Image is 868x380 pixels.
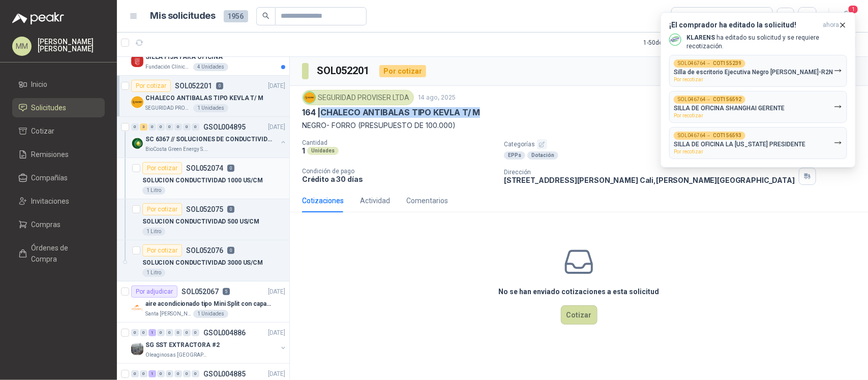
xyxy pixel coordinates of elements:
[193,310,228,318] div: 1 Unidades
[12,12,64,24] img: Logo peakr
[145,145,209,153] p: BioCosta Green Energy S.A.S
[302,146,305,155] p: 1
[145,340,220,350] p: SG SST EXTRACTORA #2
[379,65,426,77] div: Por cotizar
[140,370,147,377] div: 0
[268,328,285,338] p: [DATE]
[174,123,182,131] div: 0
[174,370,182,377] div: 0
[504,139,864,149] p: Categorías
[145,351,209,359] p: Oleaginosas [GEOGRAPHIC_DATA][PERSON_NAME]
[148,370,156,377] div: 1
[131,55,143,67] img: Company Logo
[302,168,496,175] p: Condición de pago
[32,125,55,137] span: Cotizar
[166,123,173,131] div: 0
[131,123,139,131] div: 0
[142,186,165,195] div: 1 Litro
[131,327,287,359] a: 0 0 1 0 0 0 0 0 GSOL004886[DATE] Company LogoSG SST EXTRACTORA #2Oleaginosas [GEOGRAPHIC_DATA][PE...
[131,96,143,108] img: Company Logo
[713,61,741,66] b: COT155239
[183,370,191,377] div: 0
[117,158,289,199] a: Por cotizarSOL0520740SOLUCION CONDUCTIVIDAD 1000 US/CM1 Litro
[12,75,105,94] a: Inicio
[418,93,456,103] p: 14 ago, 2025
[148,123,156,131] div: 0
[186,247,223,254] p: SOL052076
[504,151,525,160] div: EPPs
[148,329,156,336] div: 1
[674,69,833,76] p: Silla de escritorio Ejecutiva Negro [PERSON_NAME]-R2N
[117,76,289,117] a: Por cotizarSOL0522010[DATE] Company LogoCHALECO ANTIBALAS TIPO KEVLA T/ MSEGURIDAD PROVISER LTDA1...
[227,206,234,213] p: 0
[561,305,597,325] button: Cotizar
[117,240,289,281] a: Por cotizarSOL0520760SOLUCION CONDUCTIVIDAD 3000 US/CM1 Litro
[669,91,847,123] button: SOL046764→COT156592SILLA DE OFICINA SHANGHAI GERENTEPor recotizar
[317,63,371,79] h3: SOL052201
[142,244,182,257] div: Por cotizar
[117,199,289,240] a: Por cotizarSOL0520750SOLUCION CONDUCTIVIDAD 500 US/CM1 Litro
[32,102,67,113] span: Solicitudes
[157,329,165,336] div: 0
[145,135,272,144] p: SC 6367 // SOLUCIONES DE CONDUCTIVIDAD
[166,370,173,377] div: 0
[192,329,199,336] div: 0
[216,82,223,89] p: 0
[224,10,248,22] span: 1956
[12,168,105,187] a: Compañías
[669,127,847,159] button: SOL046764→COT156593SILLA DE OFICINA LA [US_STATE] PRESIDENTEPor recotizar
[131,137,143,149] img: Company Logo
[145,299,272,309] p: aire acondicionado tipo Mini Split con capacidad de 12000 BTU a 110V o 220V
[713,97,741,102] b: COT156592
[203,123,246,131] p: GSOL004895
[674,132,745,140] div: SOL046764 →
[174,329,182,336] div: 0
[837,7,856,25] button: 1
[142,258,263,268] p: SOLUCION CONDUCTIVIDAD 3000 US/CM
[12,192,105,211] a: Invitaciones
[192,123,199,131] div: 0
[131,329,139,336] div: 0
[142,228,165,236] div: 1 Litro
[527,151,558,160] div: Dotación
[203,329,246,336] p: GSOL004886
[145,310,191,318] p: Santa [PERSON_NAME]
[142,162,182,174] div: Por cotizar
[848,5,859,14] span: 1
[674,96,745,104] div: SOL046764 →
[151,9,216,23] h1: Mis solicitudes
[670,34,681,45] img: Company Logo
[12,145,105,164] a: Remisiones
[131,80,171,92] div: Por cotizar
[145,93,263,103] p: CHALECO ANTIBALAS TIPO KEVLA T/ M
[268,122,285,132] p: [DATE]
[142,217,259,227] p: SOLUCION CONDUCTIVIDAD 500 US/CM
[32,172,68,183] span: Compañías
[268,81,285,91] p: [DATE]
[145,104,191,112] p: SEGURIDAD PROVISER LTDA
[131,302,143,314] img: Company Logo
[674,105,785,112] p: SILLA DE OFICINA SHANGHAI GERENTE
[32,79,48,90] span: Inicio
[227,165,234,172] p: 0
[32,149,69,160] span: Remisiones
[661,12,856,168] button: ¡El comprador ha editado la solicitud!ahora Company LogoKLARENS ha editado su solicitud y se requ...
[145,52,223,62] p: SILLA FIJA PARA OFICINA
[12,37,32,56] div: MM
[504,176,795,184] p: [STREET_ADDRESS][PERSON_NAME] Cali , [PERSON_NAME][GEOGRAPHIC_DATA]
[227,247,234,254] p: 0
[186,206,223,213] p: SOL052075
[131,286,177,298] div: Por adjudicar
[140,123,147,131] div: 3
[142,269,165,277] div: 1 Litro
[142,203,182,215] div: Por cotizar
[203,370,246,377] p: GSOL004885
[302,139,496,146] p: Cantidad
[674,77,703,82] span: Por recotizar
[304,92,315,103] img: Company Logo
[307,147,339,155] div: Unidades
[182,288,219,295] p: SOL052067
[145,63,191,71] p: Fundación Clínica Shaio
[183,123,191,131] div: 0
[669,21,819,29] h3: ¡El comprador ha editado la solicitud!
